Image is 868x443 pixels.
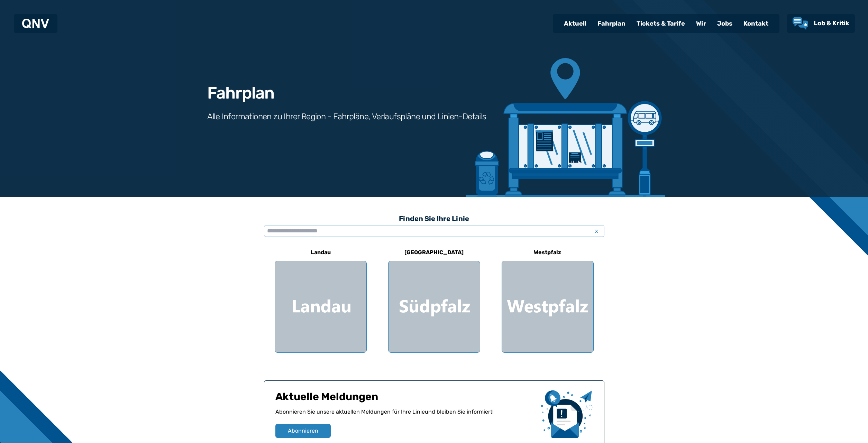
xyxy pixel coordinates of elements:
a: Jobs [712,15,738,33]
h6: [GEOGRAPHIC_DATA] [402,247,466,258]
h1: Fahrplan [207,85,274,101]
a: Lob & Kritik [793,17,849,30]
a: Westpfalz Region Westpfalz [502,244,594,353]
h3: Alle Informationen zu Ihrer Region - Fahrpläne, Verlaufspläne und Linien-Details [207,111,486,122]
h6: Landau [308,247,334,258]
p: Abonnieren Sie unsere aktuellen Meldungen für Ihre Linie und bleiben Sie informiert! [275,408,536,424]
a: QNV Logo [22,17,49,30]
img: QNV Logo [22,19,49,28]
span: Abonnieren [288,427,318,435]
span: x [592,227,602,235]
a: Aktuell [558,15,592,33]
h1: Aktuelle Meldungen [275,390,536,408]
h3: Finden Sie Ihre Linie [264,211,604,226]
a: Kontakt [738,15,774,33]
a: [GEOGRAPHIC_DATA] Region Südpfalz [388,244,480,353]
a: Fahrplan [592,15,631,33]
img: newsletter [541,390,593,438]
span: Lob & Kritik [814,19,849,27]
h6: Westpfalz [531,247,564,258]
button: Abonnieren [275,424,331,438]
a: Landau Region Landau [275,244,367,353]
a: Tickets & Tarife [631,15,691,33]
a: Wir [691,15,712,33]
